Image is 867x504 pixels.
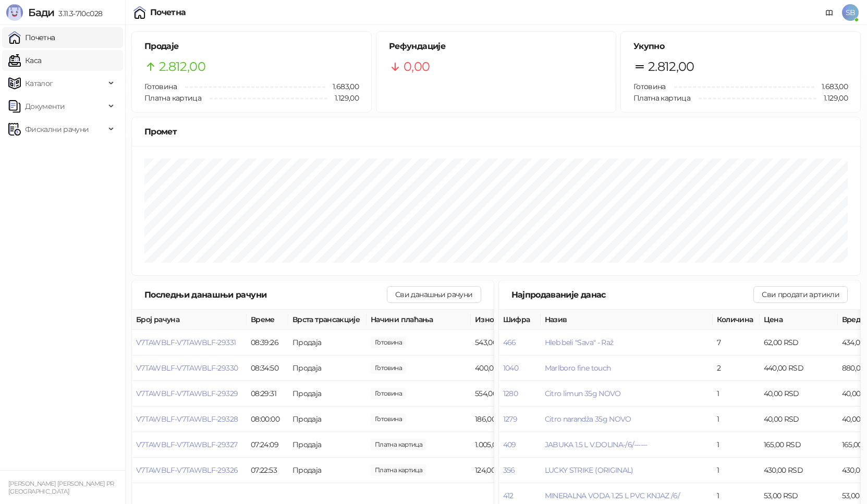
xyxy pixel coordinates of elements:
td: 07:22:53 [247,458,288,483]
div: Последњи данашњи рачуни [144,288,387,301]
div: Најпродаваније данас [511,288,754,301]
td: 1 [713,407,760,432]
span: Фискални рачуни [25,119,89,140]
td: 1.005,00 RSD [471,432,549,458]
td: 7 [713,330,760,355]
h5: Укупно [633,40,848,53]
a: Документација [821,4,838,21]
a: Каса [8,50,41,71]
th: Шифра [499,310,541,330]
span: 1.005,00 [371,439,426,450]
span: 554,00 [371,388,406,399]
span: 1.683,00 [325,81,359,92]
span: Каталог [25,73,53,94]
span: LUCKY STRIKE (ORIGINAL) [545,465,633,475]
button: V7TAWBLF-V7TAWBLF-29329 [136,389,238,398]
button: V7TAWBLF-V7TAWBLF-29328 [136,414,238,424]
button: Marlboro fine touch [545,363,611,373]
div: Промет [144,125,848,138]
img: Logo [6,4,23,21]
td: Продаја [288,407,367,432]
td: 400,00 RSD [471,355,549,381]
span: 1.683,00 [814,81,848,92]
button: Citro limun 35g NOVO [545,389,621,398]
td: 430,00 RSD [760,458,838,483]
button: 1279 [503,414,517,424]
td: Продаја [288,458,367,483]
button: 412 [503,491,514,500]
td: Продаја [288,355,367,381]
span: Платна картица [144,93,201,103]
button: Сви данашњи рачуни [387,286,481,303]
button: V7TAWBLF-V7TAWBLF-29331 [136,338,236,347]
span: Готовина [633,82,666,91]
td: 08:39:26 [247,330,288,355]
th: Количина [713,310,760,330]
span: 124,00 [371,464,426,476]
button: V7TAWBLF-V7TAWBLF-29326 [136,465,238,475]
span: 3.11.3-710c028 [54,9,102,18]
th: Врста трансакције [288,310,367,330]
td: 08:34:50 [247,355,288,381]
span: Бади [28,6,54,19]
a: Почетна [8,27,55,48]
td: 2 [713,355,760,381]
div: Почетна [150,8,186,17]
button: 356 [503,465,515,475]
td: 543,00 RSD [471,330,549,355]
span: 186,00 [371,413,406,425]
td: 124,00 RSD [471,458,549,483]
span: 400,00 [371,362,406,374]
button: V7TAWBLF-V7TAWBLF-29330 [136,363,238,373]
th: Начини плаћања [367,310,471,330]
th: Број рачуна [132,310,247,330]
h5: Продаје [144,40,359,53]
button: 1040 [503,363,518,373]
button: Сви продати артикли [753,286,848,303]
button: 466 [503,338,516,347]
button: JABUKA 1.5 L V.DOLINA-/6/------ [545,440,648,449]
h5: Рефундације [389,40,603,53]
button: Citro narandža 35g NOVO [545,414,631,424]
th: Износ [471,310,549,330]
span: Готовина [144,82,177,91]
span: MINERALNA VODA 1.25 L PVC KNJAZ /6/ [545,491,680,500]
th: Цена [760,310,838,330]
td: 1 [713,458,760,483]
span: 1.129,00 [816,92,848,104]
button: 1280 [503,389,518,398]
td: 440,00 RSD [760,355,838,381]
td: 1 [713,381,760,407]
td: 165,00 RSD [760,432,838,458]
td: 62,00 RSD [760,330,838,355]
td: 40,00 RSD [760,407,838,432]
span: Документи [25,96,65,117]
td: 07:24:09 [247,432,288,458]
span: SB [842,4,859,21]
td: 186,00 RSD [471,407,549,432]
span: 2.812,00 [159,57,205,77]
button: 409 [503,440,516,449]
span: 0,00 [404,57,430,77]
button: V7TAWBLF-V7TAWBLF-29327 [136,440,237,449]
span: Платна картица [633,93,690,103]
span: 2.812,00 [648,57,694,77]
span: 1.129,00 [327,92,359,104]
button: Hleb beli "Sava" - Raž [545,338,614,347]
td: 554,00 RSD [471,381,549,407]
td: Продаја [288,381,367,407]
td: Продаја [288,330,367,355]
span: 543,00 [371,337,406,348]
td: 1 [713,432,760,458]
td: 08:00:00 [247,407,288,432]
td: Продаја [288,432,367,458]
th: Назив [541,310,713,330]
